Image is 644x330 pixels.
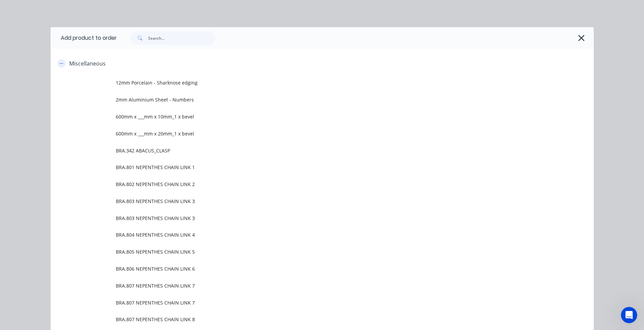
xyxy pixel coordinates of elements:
[621,307,637,323] iframe: Intercom live chat
[116,147,498,154] span: BRA.342 ABACUS_CLASP
[116,316,498,323] span: BRA.807 NEPENTHES CHAIN LINK 8
[116,215,498,222] span: BRA.803 NEPENTHES CHAIN LINK 3
[116,130,498,137] span: 600mm x ___mm x 20mm_1 x bevel
[148,31,215,45] input: Search...
[69,59,106,68] div: Miscellaneous
[116,248,498,255] span: BRA.805 NEPENTHES CHAIN LINK 5
[116,113,498,120] span: 600mm x ___mm x 10mm_1 x bevel
[116,299,498,306] span: BRA.807 NEPENTHES CHAIN LINK 7
[116,198,498,205] span: BRA.803 NEPENTHES CHAIN LINK 3
[116,231,498,238] span: BRA.804 NEPENTHES CHAIN LINK 4
[116,96,498,103] span: 2mm Aluminium Sheet - Numbers
[116,79,498,86] span: 12mm Porcelain - Sharknose edging
[116,265,498,272] span: BRA.806 NEPENTHES CHAIN LINK 6
[116,282,498,289] span: BRA.807 NEPENTHES CHAIN LINK 7
[116,164,498,171] span: BRA.801 NEPENTHES CHAIN LINK 1
[51,27,117,49] div: Add product to order
[116,181,498,188] span: BRA.802 NEPENTHES CHAIN LINK 2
